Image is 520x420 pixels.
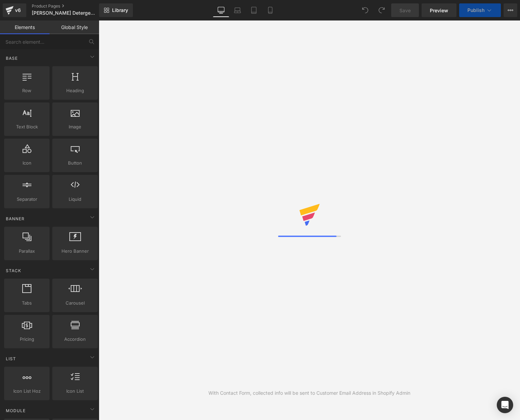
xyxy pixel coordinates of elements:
span: Image [54,123,96,130]
span: Preview [430,7,448,14]
span: Library [112,7,128,13]
span: Publish [467,8,484,13]
button: Undo [358,3,372,17]
a: Product Pages [32,3,110,9]
button: Redo [375,3,388,17]
div: Open Intercom Messenger [497,397,513,413]
a: Desktop [213,3,229,17]
span: Module [5,407,26,414]
a: v6 [3,3,26,17]
a: Global Style [50,20,99,34]
a: Tablet [246,3,262,17]
span: Button [54,159,96,167]
div: v6 [14,6,22,15]
a: Laptop [229,3,246,17]
div: With Contact Form, collected info will be sent to Customer Email Address in Shopify Admin [208,389,410,397]
span: Carousel [54,299,96,307]
a: New Library [99,3,133,17]
span: Stack [5,267,22,274]
button: More [504,3,517,17]
span: Tabs [6,299,47,307]
span: Save [399,7,411,14]
span: Accordion [54,336,96,343]
a: Mobile [262,3,278,17]
span: Heading [54,87,96,94]
span: [PERSON_NAME] Detergent Sheets [32,10,97,16]
a: Preview [422,3,456,17]
span: Separator [6,196,47,203]
span: Icon List [54,388,96,395]
span: Liquid [54,196,96,203]
span: Icon List Hoz [6,388,47,395]
span: Banner [5,215,25,222]
span: Pricing [6,336,47,343]
span: Row [6,87,47,94]
span: Parallax [6,248,47,255]
span: List [5,355,17,362]
span: Base [5,55,18,61]
span: Text Block [6,123,47,130]
span: Icon [6,159,47,167]
span: Hero Banner [54,248,96,255]
button: Publish [459,3,501,17]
